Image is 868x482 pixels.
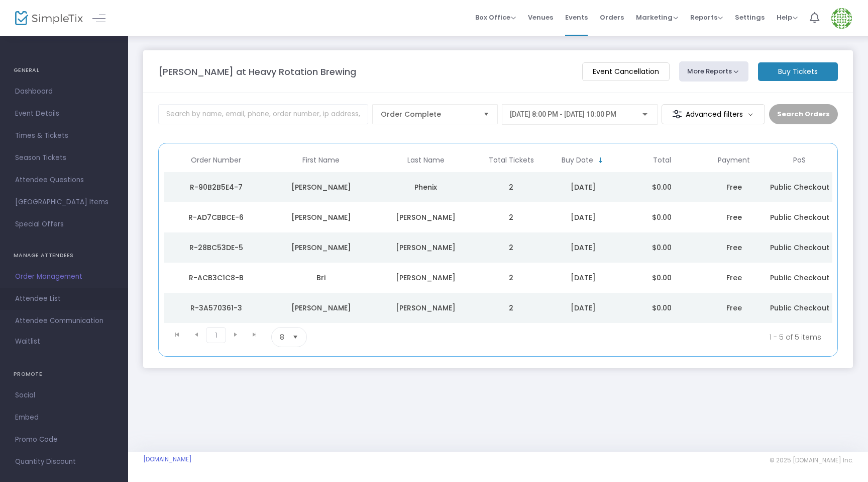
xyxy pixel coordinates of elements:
span: Free [726,303,742,313]
span: Times & Tickets [15,129,113,142]
span: Special Offers [15,218,113,231]
span: Attendee Questions [15,174,113,187]
div: 8/23/2025 [547,303,620,313]
span: Events [565,5,588,30]
td: $0.00 [622,232,701,263]
div: Haagenson [376,273,476,283]
div: 8/25/2025 [547,243,620,253]
td: $0.00 [622,263,701,293]
div: Olson [376,212,476,222]
div: Montgomery [376,243,476,253]
span: Public Checkout [770,303,829,313]
span: Marketing [636,13,678,22]
m-button: Buy Tickets [758,62,838,81]
div: R-28BC53DE-5 [166,243,266,253]
td: 2 [478,232,544,263]
span: © 2025 [DOMAIN_NAME] Inc. [770,456,853,464]
div: R-AD7CBBCE-6 [166,212,266,222]
img: filter [672,109,682,119]
span: Page 1 [206,327,226,343]
span: Dashboard [15,85,113,98]
span: Reports [690,13,723,22]
span: Help [777,13,798,22]
div: PAVICH [376,303,476,313]
span: Social [15,389,113,402]
span: Venues [528,5,553,30]
span: First Name [302,156,340,165]
span: Order Management [15,270,113,283]
span: Sortable [597,156,605,165]
th: Total Tickets [478,148,544,172]
td: $0.00 [622,202,701,232]
span: 8 [280,332,284,342]
div: Phenix [376,182,476,192]
span: Free [726,182,742,192]
m-button: Event Cancellation [582,62,670,81]
span: Order Number [191,156,241,165]
div: Rudy [271,303,371,313]
h4: MANAGE ATTENDEES [14,246,115,266]
span: Embed [15,411,113,424]
m-panel-title: [PERSON_NAME] at Heavy Rotation Brewing [158,65,356,78]
div: R-3A570361-3 [166,303,266,313]
kendo-pager-info: 1 - 5 of 5 items [406,327,821,347]
div: 8/25/2025 [547,273,620,283]
span: Promo Code [15,433,113,446]
span: Orders [600,5,624,30]
span: [GEOGRAPHIC_DATA] Items [15,196,113,209]
span: PoS [793,156,806,165]
div: R-ACB3C1C8-B [166,273,266,283]
span: Total [653,156,671,165]
span: Public Checkout [770,182,829,192]
td: 2 [478,172,544,202]
button: Select [288,328,302,347]
span: Attendee List [15,292,113,305]
td: $0.00 [622,293,701,323]
span: Free [726,212,742,222]
span: Buy Date [562,156,593,165]
td: 2 [478,293,544,323]
div: Elizabeth [271,212,371,222]
span: Season Tickets [15,151,113,165]
span: Public Checkout [770,212,829,222]
div: 8/25/2025 [547,182,620,192]
div: R-90B2B5E4-7 [166,182,266,192]
span: Order Complete [381,109,475,119]
div: Melissa [271,182,371,192]
div: Lee [271,243,371,253]
span: Event Details [15,107,113,120]
span: Free [726,273,742,283]
span: Free [726,243,742,253]
span: Public Checkout [770,273,829,283]
span: Quantity Discount [15,455,113,468]
span: Public Checkout [770,243,829,253]
button: More Reports [679,61,748,82]
td: $0.00 [622,172,701,202]
span: Last Name [407,156,445,165]
div: 8/25/2025 [547,212,620,222]
td: 2 [478,202,544,232]
a: [DOMAIN_NAME] [143,455,192,463]
span: [DATE] 8:00 PM - [DATE] 10:00 PM [510,110,616,118]
input: Search by name, email, phone, order number, ip address, or last 4 digits of card [158,104,368,124]
h4: GENERAL [14,60,115,81]
span: Payment [718,156,750,165]
button: Select [479,105,493,124]
span: Box Office [475,13,516,22]
span: Settings [735,5,765,30]
div: Bri [271,273,371,283]
span: Waitlist [15,337,40,347]
span: Attendee Communication [15,314,113,328]
h4: PROMOTE [14,364,115,384]
div: Data table [164,148,832,323]
m-button: Advanced filters [662,104,766,124]
td: 2 [478,263,544,293]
